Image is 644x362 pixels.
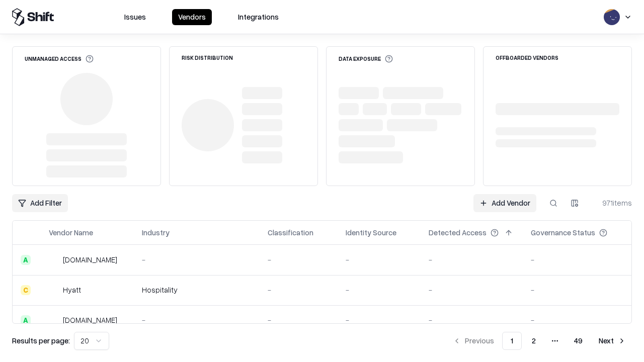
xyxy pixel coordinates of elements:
div: - [531,285,623,295]
div: Governance Status [531,227,595,238]
div: - [142,315,252,325]
div: Unmanaged Access [25,55,94,63]
div: Data Exposure [339,55,393,63]
button: 2 [524,332,544,350]
div: Vendor Name [49,227,93,238]
button: Issues [118,9,152,25]
div: - [429,315,515,325]
div: Industry [142,227,170,238]
div: - [429,254,515,265]
div: - [531,254,623,265]
div: - [268,315,330,325]
div: - [268,254,330,265]
img: intrado.com [49,255,59,265]
div: 971 items [592,198,632,208]
div: C [21,285,31,295]
div: - [268,285,330,295]
button: 1 [502,332,522,350]
div: - [142,254,252,265]
img: primesec.co.il [49,315,59,325]
div: Offboarded Vendors [496,55,558,60]
img: Hyatt [49,285,59,295]
div: [DOMAIN_NAME] [63,254,117,265]
div: [DOMAIN_NAME] [63,315,117,325]
p: Results per page: [12,335,70,346]
button: Vendors [172,9,212,25]
div: - [429,285,515,295]
div: - [346,285,413,295]
button: Add Filter [12,194,68,212]
button: Integrations [232,9,285,25]
button: Next [593,332,632,350]
div: A [21,255,31,265]
div: Identity Source [346,227,396,238]
a: Add Vendor [473,194,536,212]
div: - [346,254,413,265]
button: 49 [566,332,591,350]
div: Classification [268,227,313,238]
div: Hospitality [142,285,252,295]
div: A [21,315,31,325]
div: Detected Access [429,227,487,238]
div: Risk Distribution [182,55,233,60]
div: - [531,315,623,325]
nav: pagination [447,332,632,350]
div: Hyatt [63,285,81,295]
div: - [346,315,413,325]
